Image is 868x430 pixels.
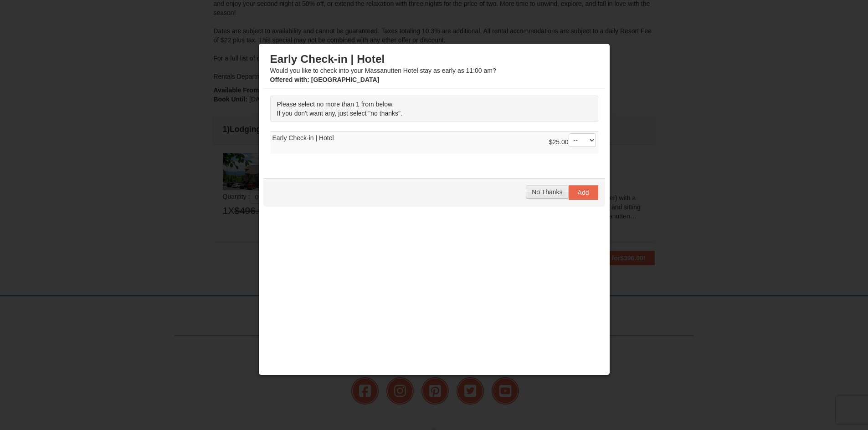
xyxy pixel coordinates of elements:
[569,185,598,200] button: Add
[270,131,598,153] td: Early Check-in | Hotel
[578,189,589,196] span: Add
[270,76,308,83] span: Offered with
[277,101,394,108] span: Please select no more than 1 from below.
[270,76,380,83] strong: : [GEOGRAPHIC_DATA]
[526,185,568,199] button: No Thanks
[277,110,402,117] span: If you don't want any, just select "no thanks".
[270,52,598,84] div: Would you like to check into your Massanutten Hotel stay as early as 11:00 am?
[270,52,598,66] h3: Early Check-in | Hotel
[532,188,562,196] span: No Thanks
[549,133,596,152] div: $25.00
